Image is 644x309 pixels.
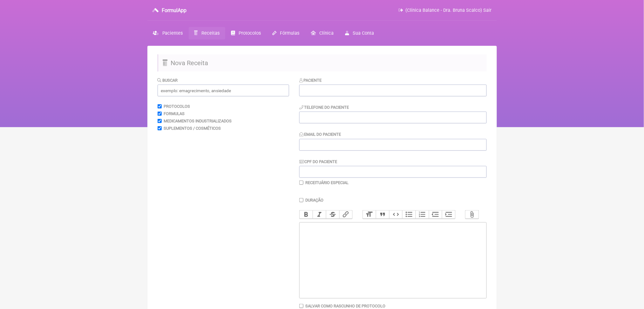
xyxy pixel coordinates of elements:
label: Duração [305,198,323,203]
span: Clínica [319,31,334,36]
label: Buscar [158,78,178,83]
span: Pacientes [162,31,183,36]
h2: Nova Receita [158,54,487,72]
button: Bullets [402,210,416,219]
button: Increase Level [442,210,455,219]
span: Receitas [201,31,220,36]
a: Clínica [305,27,339,39]
label: Salvar como rascunho de Protocolo [305,304,385,308]
label: Formulas [164,111,185,116]
label: Email do Paciente [299,132,341,137]
button: Attach Files [465,210,479,219]
a: Receitas [189,27,225,39]
a: Pacientes [147,27,189,39]
button: Decrease Level [429,210,442,219]
span: Protocolos [239,31,261,36]
label: Receituário Especial [305,180,349,185]
span: (Clínica Balance - Dra. Bruna Scalco) Sair [406,8,492,13]
label: Telefone do Paciente [299,105,349,110]
button: Numbers [416,210,429,219]
label: Protocolos [164,104,190,109]
button: Code [389,210,403,219]
a: Protocolos [225,27,267,39]
label: Suplementos / Cosméticos [164,126,221,131]
button: Heading [363,210,376,219]
a: (Clínica Balance - Dra. Bruna Scalco) Sair [398,8,491,13]
label: Medicamentos Industrializados [164,119,232,123]
label: CPF do Paciente [299,159,337,164]
button: Strikethrough [326,210,339,219]
button: Italic [313,210,326,219]
a: Fórmulas [267,27,305,39]
h3: FormulApp [162,7,186,13]
button: Quote [376,210,389,219]
span: Sua Conta [353,31,374,36]
label: Paciente [299,78,322,83]
a: Sua Conta [339,27,380,39]
span: Fórmulas [280,31,299,36]
button: Link [339,210,353,219]
button: Bold [300,210,313,219]
input: exemplo: emagrecimento, ansiedade [158,85,289,96]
